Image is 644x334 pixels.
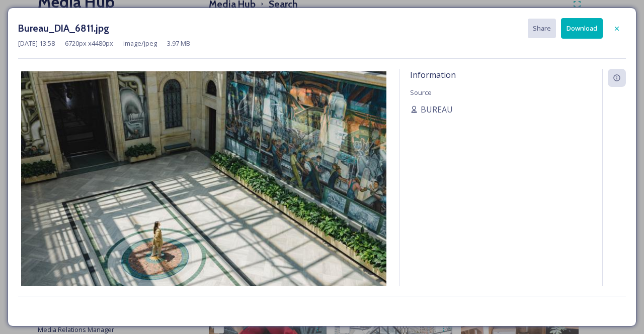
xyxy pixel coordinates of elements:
span: image/jpeg [123,39,157,48]
span: Source [410,88,432,97]
span: Information [410,69,456,80]
button: Share [528,19,556,38]
span: 6720 px x 4480 px [65,39,113,48]
span: [DATE] 13:58 [18,39,55,48]
img: Bureau_DIA_6811.jpg [18,71,389,315]
span: 3.97 MB [167,39,190,48]
span: BUREAU [421,103,453,116]
h3: Bureau_DIA_6811.jpg [18,21,109,36]
button: Download [561,18,603,39]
